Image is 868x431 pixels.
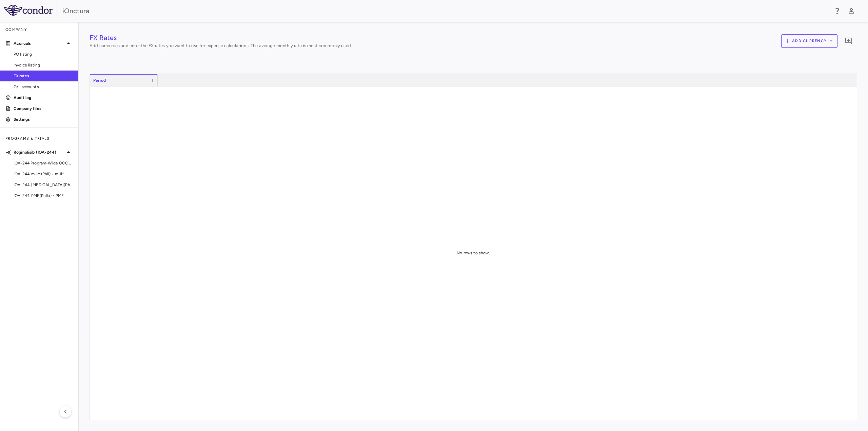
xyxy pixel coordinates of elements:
[4,5,53,16] img: logo-full-SnFGN8VE.png
[14,193,73,199] span: IOA-244-PMF(PhIIa) • PMF
[14,73,73,79] span: FX rates
[14,182,73,188] span: IOA-244-[MEDICAL_DATA](PhIIa) • [MEDICAL_DATA]
[14,171,73,177] span: IOA-244-mUM(PhII) • mUM
[62,6,829,16] div: iOnctura
[14,149,64,155] p: Roginolisib (IOA-244)
[14,62,73,68] span: Invoice listing
[14,105,73,112] p: Company files
[93,78,106,83] span: Period
[90,33,352,43] h4: FX Rates
[90,43,352,49] p: Add currencies and enter the FX rates you want to use for expense calculations. The average month...
[14,51,73,57] span: PO listing
[14,40,64,46] p: Accruals
[843,35,854,47] button: Add comment
[14,84,73,90] span: G/L accounts
[14,116,73,122] p: Settings
[781,34,837,48] button: Add currency
[845,37,853,45] svg: Add comment
[14,160,73,166] span: IOA-244 Program-Wide OCCs • IOA-244 Program-Wide OCCs
[14,95,73,101] p: Audit log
